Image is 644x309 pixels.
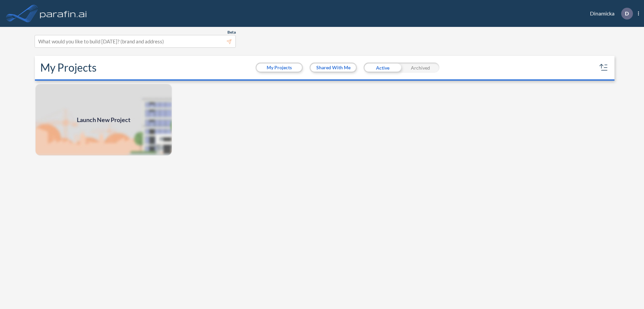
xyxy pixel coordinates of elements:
[35,83,172,156] a: Launch New Project
[77,115,130,124] span: Launch New Project
[257,64,302,72] button: My Projects
[35,83,172,156] img: add
[401,63,439,73] div: Archived
[364,63,401,73] div: Active
[598,62,609,73] button: sort
[311,64,356,72] button: Shared With Me
[625,10,629,16] p: D
[40,61,97,74] h2: My Projects
[39,7,88,20] img: logo
[580,8,639,20] div: Dinamicka
[227,30,236,35] span: Beta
